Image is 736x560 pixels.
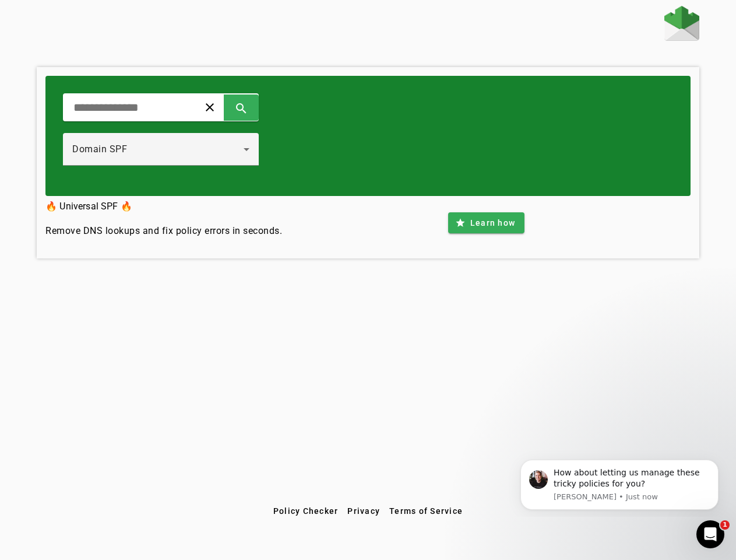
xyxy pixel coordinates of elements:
span: 1 [720,520,730,530]
span: Domain SPF [72,143,127,155]
button: Policy Checker [269,501,343,521]
a: Home [664,6,699,44]
span: Terms of Service [389,506,463,516]
img: Fraudmarc Logo [664,6,699,41]
button: Learn how [448,212,524,233]
h4: Remove DNS lookups and fix policy errors in seconds. [45,224,282,238]
button: Privacy [343,501,385,521]
button: Terms of Service [385,501,467,521]
iframe: Intercom notifications message [503,449,736,517]
span: Policy Checker [273,506,339,516]
span: Privacy [347,506,380,516]
span: Learn how [470,217,515,229]
iframe: Intercom live chat [696,520,724,548]
h3: 🔥 Universal SPF 🔥 [45,198,282,215]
